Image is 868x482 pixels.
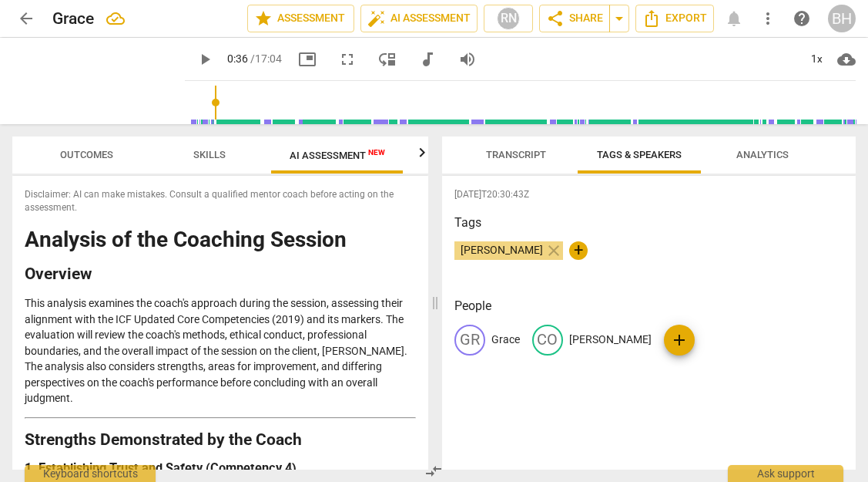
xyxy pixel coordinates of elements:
span: New [368,148,385,157]
div: All changes saved [106,9,125,28]
span: picture_in_picture [298,50,317,69]
span: add [670,331,689,349]
div: Ask support [728,465,843,482]
p: Grace [491,332,520,348]
span: Tags & Speakers [597,149,682,160]
span: / 17:04 [250,52,282,65]
span: compare_arrows [424,462,443,480]
button: AI Assessment [360,5,478,32]
span: Assessment [254,9,347,28]
span: Export [642,9,707,28]
span: AI Assessment [290,150,385,161]
h3: 1. Establishing Trust and Safety (Competency 4) [25,461,416,477]
div: 1x [802,47,831,72]
span: star [254,9,273,28]
span: share [546,9,565,28]
span: fullscreen [338,50,357,69]
span: volume_up [458,50,477,69]
span: Share [546,9,603,28]
span: [DATE]T20:30:43Z [454,188,844,201]
button: Sharing summary [609,5,629,32]
button: + [569,241,588,260]
button: Switch to audio player [414,46,441,73]
p: This analysis examines the coach's approach during the session, assessing their alignment with th... [25,295,416,406]
div: GR [454,325,485,356]
p: [PERSON_NAME] [569,332,652,348]
h3: Tags [454,214,844,232]
span: AI Assessment [367,9,471,28]
button: Fullscreen [333,46,361,73]
span: Outcomes [60,149,113,160]
span: help [793,9,811,28]
button: View player as separate pane [374,46,401,73]
h3: People [454,297,844,315]
button: Share [539,5,610,32]
a: Help [788,5,816,32]
div: CO [532,325,563,356]
span: move_down [378,50,397,69]
span: more_vert [759,9,777,28]
div: RN [497,7,520,30]
h1: Analysis of the Coaching Session [25,228,416,252]
button: RN [484,5,533,32]
span: play_arrow [196,50,214,69]
span: close [545,241,563,260]
span: arrow_back [17,9,35,28]
div: Keyboard shortcuts [25,465,156,482]
button: Assessment [247,5,354,32]
span: arrow_drop_down [610,9,628,28]
span: 0:36 [227,52,248,65]
button: BH [828,5,856,32]
span: Skills [193,149,226,160]
h2: Overview [25,266,416,282]
span: cloud_download [837,50,856,69]
button: Volume [454,46,481,73]
h2: Grace [52,9,94,29]
button: Play [191,46,219,73]
span: Disclaimer: AI can make mistakes. Consult a qualified mentor coach before acting on the assessment. [25,188,416,214]
span: [PERSON_NAME] [454,244,549,256]
span: Transcript [486,149,546,160]
span: audiotrack [418,50,437,69]
h2: Strengths Demonstrated by the Coach [25,432,416,448]
button: Picture in picture [293,46,321,73]
span: auto_fix_high [367,9,386,28]
button: Export [635,5,714,32]
span: Analytics [736,149,789,160]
